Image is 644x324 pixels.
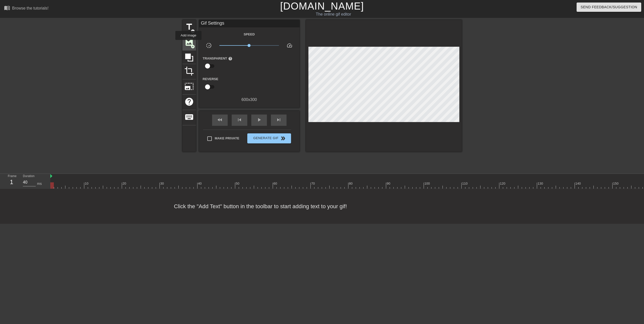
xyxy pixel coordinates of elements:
div: 110 [462,181,468,186]
span: speed [287,42,293,48]
span: add_circle [191,29,195,33]
div: 90 [387,181,391,186]
div: 50 [236,181,240,186]
label: Transparent [203,56,232,61]
div: 1 [8,178,15,187]
span: add_circle [191,44,195,49]
div: 30 [160,181,165,186]
button: Generate Gif [247,133,291,143]
span: skip_next [276,117,282,123]
div: 600 x 300 [199,97,300,103]
div: 60 [273,181,278,186]
label: Reverse [203,77,218,82]
div: 120 [500,181,506,186]
div: Gif Settings [199,20,300,27]
span: slow_motion_video [206,42,212,48]
div: Frame [4,174,19,188]
span: play_arrow [256,117,262,123]
div: 80 [349,181,353,186]
span: skip_previous [236,117,243,123]
span: Generate Gif [249,135,289,141]
span: Make Private [215,136,239,141]
div: 150 [613,181,619,186]
button: Send Feedback/Suggestion [577,3,641,12]
div: 100 [424,181,431,186]
span: image [184,37,194,47]
label: Duration [23,175,34,178]
span: help [228,57,232,61]
span: keyboard [184,112,194,122]
div: 40 [198,181,203,186]
a: Browse the tutorials! [4,5,49,13]
span: photo_size_select_large [184,82,194,91]
div: 10 [85,181,89,186]
label: Speed [244,32,255,37]
span: help [184,97,194,106]
span: double_arrow [280,135,286,141]
div: The online gif editor [217,11,450,17]
div: ms [37,181,42,186]
div: 140 [575,181,582,186]
div: 20 [123,181,127,186]
div: Browse the tutorials! [12,6,49,10]
a: [DOMAIN_NAME] [280,1,364,12]
span: crop [184,66,194,76]
div: 70 [311,181,316,186]
span: menu_book [4,5,10,11]
span: fast_rewind [217,117,223,123]
span: title [184,22,194,32]
span: Send Feedback/Suggestion [581,4,637,10]
div: 130 [538,181,544,186]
